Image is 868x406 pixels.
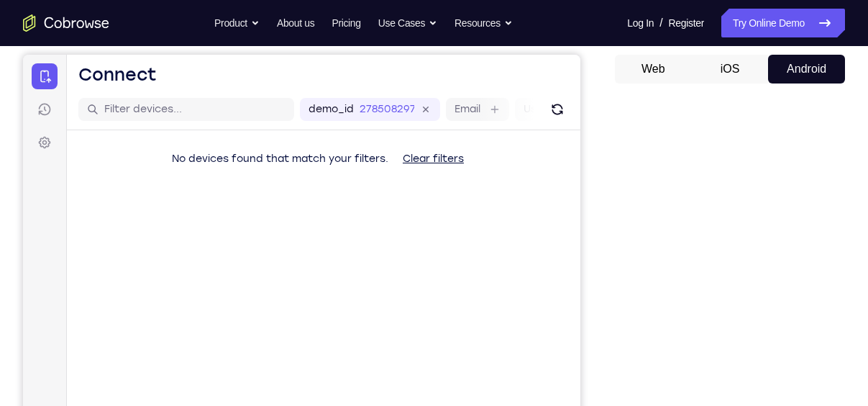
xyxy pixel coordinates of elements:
a: Log In [627,9,654,37]
a: Go to the home page [23,14,109,32]
button: Clear filters [368,90,452,119]
button: Product [214,9,260,37]
button: iOS [692,55,769,84]
button: Android [768,55,845,84]
button: Use Cases [378,9,437,37]
button: Web [615,55,692,84]
span: No devices found that match your filters. [149,98,365,110]
a: About us [277,9,314,37]
a: Pricing [332,9,360,37]
a: Try Online Demo [721,9,845,37]
button: Resources [454,9,513,37]
a: Register [669,9,704,37]
span: / [659,14,662,32]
